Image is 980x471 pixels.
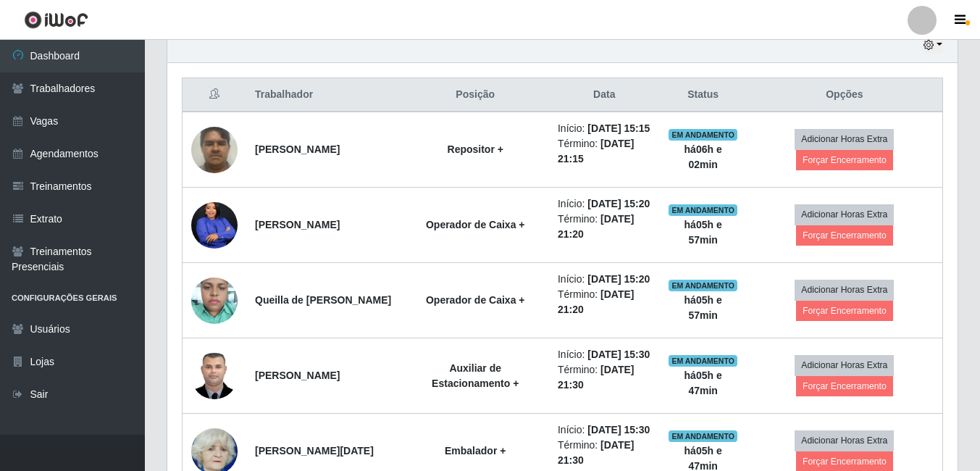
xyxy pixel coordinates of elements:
[24,11,88,29] img: CoreUI Logo
[246,78,401,112] th: Trabalhador
[448,143,503,155] strong: Repositor +
[669,129,737,141] span: EM ANDAMENTO
[795,280,894,300] button: Adicionar Horas Extra
[796,150,893,170] button: Forçar Encerramento
[684,294,722,321] strong: há 05 h e 57 min
[255,294,391,306] strong: Queilla de [PERSON_NAME]
[558,347,651,362] li: Início:
[669,204,737,216] span: EM ANDAMENTO
[558,362,651,393] li: Término:
[558,212,651,242] li: Término:
[558,196,651,212] li: Início:
[669,355,737,367] span: EM ANDAMENTO
[255,219,340,230] strong: [PERSON_NAME]
[684,143,722,170] strong: há 06 h e 02 min
[558,136,651,167] li: Término:
[255,143,340,155] strong: [PERSON_NAME]
[432,362,519,389] strong: Auxiliar de Estacionamento +
[660,78,747,112] th: Status
[558,121,651,136] li: Início:
[587,122,650,134] time: [DATE] 15:15
[795,430,894,451] button: Adicionar Horas Extra
[255,445,374,457] strong: [PERSON_NAME][DATE]
[684,219,722,246] strong: há 05 h e 57 min
[191,270,238,331] img: 1746725446960.jpeg
[426,219,525,230] strong: Operador de Caixa +
[401,78,549,112] th: Posição
[558,422,651,438] li: Início:
[669,430,737,442] span: EM ANDAMENTO
[796,301,893,321] button: Forçar Encerramento
[684,370,722,396] strong: há 05 h e 47 min
[796,225,893,246] button: Forçar Encerramento
[795,204,894,225] button: Adicionar Horas Extra
[191,196,238,254] img: 1741977061779.jpeg
[795,129,894,149] button: Adicionar Horas Extra
[587,349,650,360] time: [DATE] 15:30
[747,78,943,112] th: Opções
[587,424,650,435] time: [DATE] 15:30
[549,78,660,112] th: Data
[587,273,650,285] time: [DATE] 15:20
[558,272,651,287] li: Início:
[795,355,894,375] button: Adicionar Horas Extra
[445,445,506,457] strong: Embalador +
[255,370,340,381] strong: [PERSON_NAME]
[191,345,238,407] img: 1700181176076.jpeg
[796,376,893,396] button: Forçar Encerramento
[426,294,525,306] strong: Operador de Caixa +
[587,198,650,209] time: [DATE] 15:20
[669,280,737,291] span: EM ANDAMENTO
[558,438,651,468] li: Término:
[558,287,651,317] li: Término:
[191,119,238,180] img: 1752587880902.jpeg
